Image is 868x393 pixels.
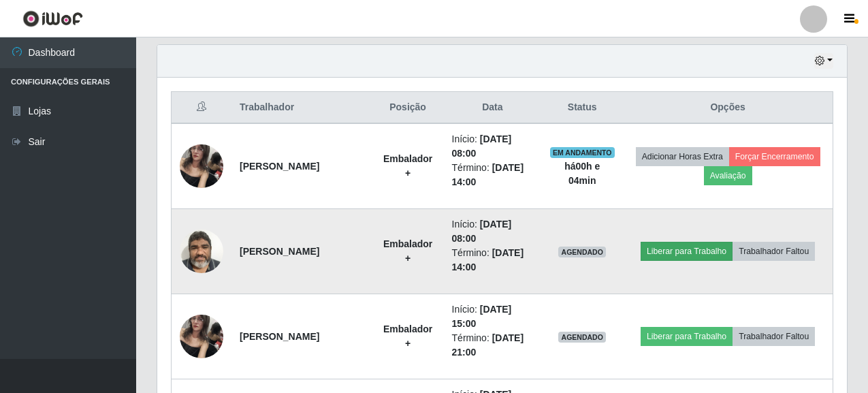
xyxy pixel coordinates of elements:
[22,10,83,27] img: CoreUI Logo
[383,324,432,349] strong: Embalador +
[240,331,319,342] strong: [PERSON_NAME]
[180,222,223,280] img: 1625107347864.jpeg
[452,246,534,274] li: Término:
[550,147,615,158] span: EM ANDAMENTO
[636,147,729,166] button: Adicionar Horas Extra
[444,92,542,124] th: Data
[623,92,833,124] th: Opções
[729,147,820,166] button: Forçar Encerramento
[240,161,319,172] strong: [PERSON_NAME]
[564,161,600,186] strong: há 00 h e 04 min
[372,92,444,124] th: Posição
[452,161,534,189] li: Término:
[180,307,223,365] img: 1628262185809.jpeg
[240,246,319,257] strong: [PERSON_NAME]
[452,331,534,360] li: Término:
[558,247,606,257] span: AGENDADO
[452,217,534,246] li: Início:
[180,137,223,195] img: 1628262185809.jpeg
[558,332,606,343] span: AGENDADO
[231,92,372,124] th: Trabalhador
[733,327,815,346] button: Trabalhador Faltou
[641,242,733,261] button: Liberar para Trabalho
[383,153,432,178] strong: Embalador +
[452,304,512,329] time: [DATE] 15:00
[452,219,512,244] time: [DATE] 08:00
[452,133,512,159] time: [DATE] 08:00
[704,166,752,185] button: Avaliação
[733,242,815,261] button: Trabalhador Faltou
[383,238,432,264] strong: Embalador +
[541,92,623,124] th: Status
[452,302,534,331] li: Início:
[452,132,534,161] li: Início:
[641,327,733,346] button: Liberar para Trabalho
